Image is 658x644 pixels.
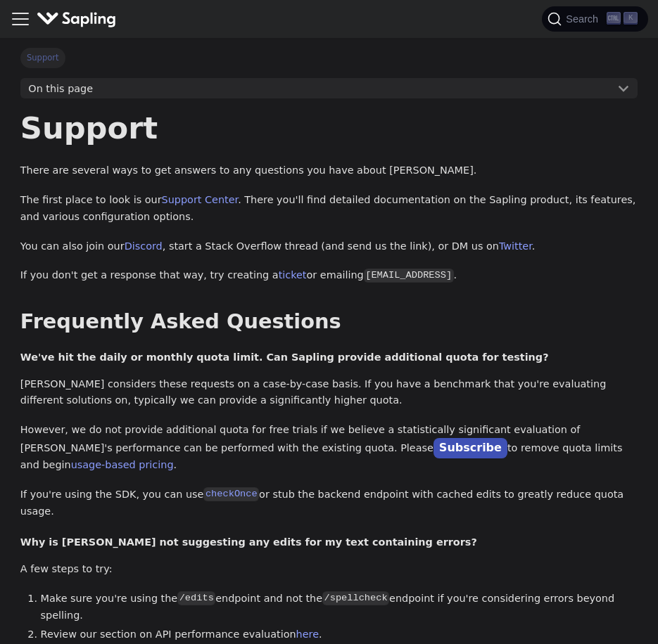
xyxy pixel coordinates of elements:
p: [PERSON_NAME] considers these requests on a case-by-case basis. If you have a benchmark that you'... [20,376,638,410]
h2: Frequently Asked Questions [20,309,638,335]
p: The first place to look is our . There you'll find detailed documentation on the Sapling product,... [20,192,638,226]
a: Support Center [162,194,239,205]
span: Search [562,13,607,25]
h4: We've hit the daily or monthly quota limit. Can Sapling provide additional quota for testing? [20,351,638,363]
code: /edits [177,591,215,605]
kbd: K [624,12,638,25]
a: Discord [125,240,163,252]
span: Support [20,48,65,67]
a: checkOnce [203,489,259,500]
a: Twitter [499,240,532,252]
img: Sapling.ai [37,9,117,30]
p: If you don't get a response that way, try creating a or emailing . [20,267,638,284]
button: Search (Ctrl+K) [542,6,647,32]
h1: Support [20,109,638,147]
p: A few steps to try: [20,561,638,578]
button: Toggle navigation bar [10,8,31,30]
a: Sapling.ai [37,9,122,30]
a: Subscribe [434,438,507,458]
li: Review our section on API performance evaluation . [41,626,638,643]
a: usage-based pricing [71,459,174,470]
li: Make sure you're using the endpoint and not the endpoint if you're considering errors beyond spel... [41,591,638,624]
p: If you're using the SDK, you can use or stub the backend endpoint with cached edits to greatly re... [20,487,638,520]
a: ticket [279,269,307,281]
a: here [296,629,319,640]
nav: Breadcrumbs [20,48,638,67]
p: You can also join our , start a Stack Overflow thread (and send us the link), or DM us on . [20,238,638,255]
button: On this page [20,78,638,99]
code: checkOnce [203,487,259,501]
code: /spellcheck [322,591,389,605]
p: However, we do not provide additional quota for free trials if we believe a statistically signifi... [20,422,638,474]
h4: Why is [PERSON_NAME] not suggesting any edits for my text containing errors? [20,536,638,548]
p: There are several ways to get answers to any questions you have about [PERSON_NAME]. [20,162,638,179]
code: [EMAIL_ADDRESS] [364,269,454,283]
